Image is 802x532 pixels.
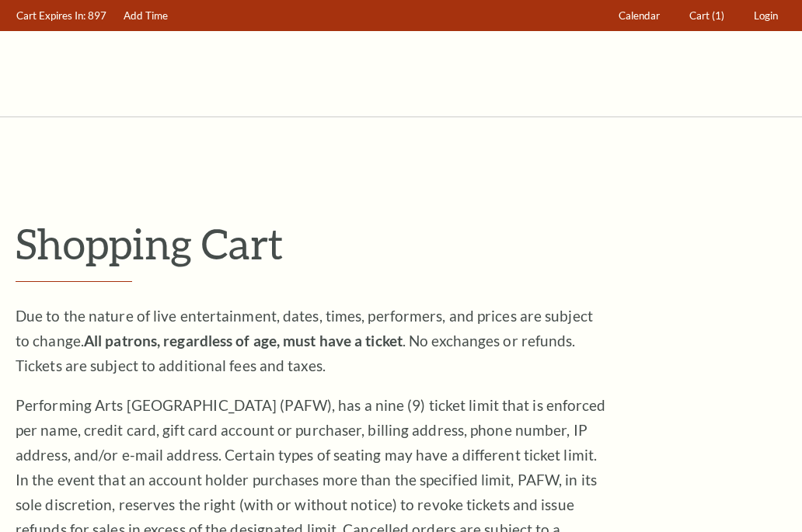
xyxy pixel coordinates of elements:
[16,307,593,374] span: Due to the nature of live entertainment, dates, times, performers, and prices are subject to chan...
[747,1,786,31] a: Login
[619,9,660,22] span: Calendar
[117,1,176,31] a: Add Time
[16,9,85,22] span: Cart Expires In:
[689,9,710,22] span: Cart
[88,9,106,22] span: 897
[682,1,732,31] a: Cart (1)
[16,218,786,269] p: Shopping Cart
[612,1,668,31] a: Calendar
[84,332,403,349] strong: All patrons, regardless of age, must have a ticket
[754,9,778,22] span: Login
[712,9,724,22] span: (1)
